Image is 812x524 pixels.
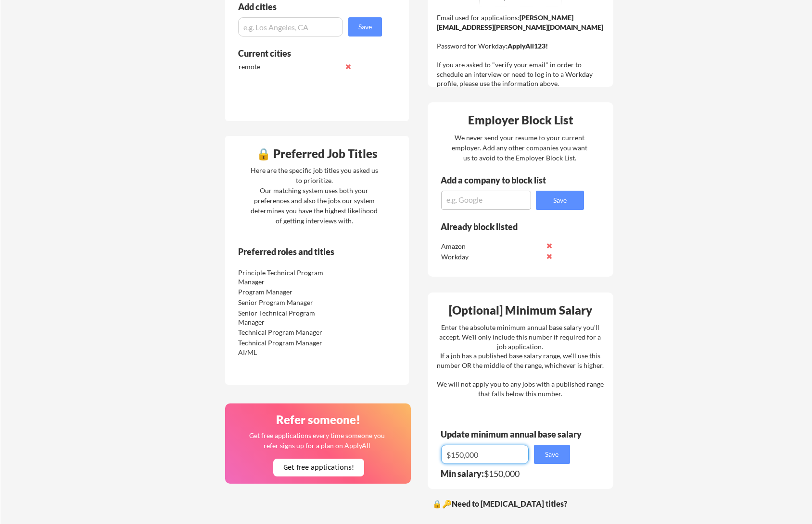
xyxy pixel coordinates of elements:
div: Email used for applications: Password for Workday: If you are asked to "verify your email" in ord... [437,13,607,88]
div: Technical Program Manager AI/ML [238,338,340,357]
div: Here are the specific job titles you asked us to prioritize. Our matching system uses both your p... [248,165,381,226]
strong: [PERSON_NAME][EMAIL_ADDRESS][PERSON_NAME][DOMAIN_NAME] [437,13,603,31]
strong: Need to [MEDICAL_DATA] titles? [452,499,567,508]
div: Employer Block List [431,114,610,126]
div: $150,000 [441,469,576,478]
div: We never send your resume to your current employer. Add any other companies you want us to avoid ... [451,133,588,163]
button: Save [534,445,570,464]
div: Technical Program Manager [238,328,340,337]
div: Add cities [238,2,384,11]
button: Save [536,191,584,210]
div: Principle Technical Program Manager [238,268,340,287]
div: Senior Technical Program Manager [238,308,340,327]
input: E.g. $100,000 [441,445,529,464]
div: Workday [441,252,543,262]
div: Program Manager [238,287,340,297]
div: Current cities [238,49,371,58]
div: remote [239,62,340,72]
div: Refer someone! [229,414,408,426]
button: Get free applications! [273,459,364,476]
div: Update minimum annual base salary [441,430,585,439]
div: Get free applications every time someone you refer signs up for a plan on ApplyAll [249,430,386,451]
strong: ApplyAll123! [507,42,548,50]
strong: Min salary: [441,468,484,479]
div: Preferred roles and titles [238,247,369,256]
div: Amazon [441,242,543,251]
div: 🔒 Preferred Job Titles [228,148,406,159]
div: Enter the absolute minimum annual base salary you'll accept. We'll only include this number if re... [437,323,604,398]
div: Add a company to block list [441,176,561,184]
button: Save [348,17,382,37]
div: Senior Program Manager [238,298,340,307]
div: [Optional] Minimum Salary [431,305,610,316]
div: Already block listed [441,222,571,231]
input: e.g. Los Angeles, CA [238,17,343,37]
